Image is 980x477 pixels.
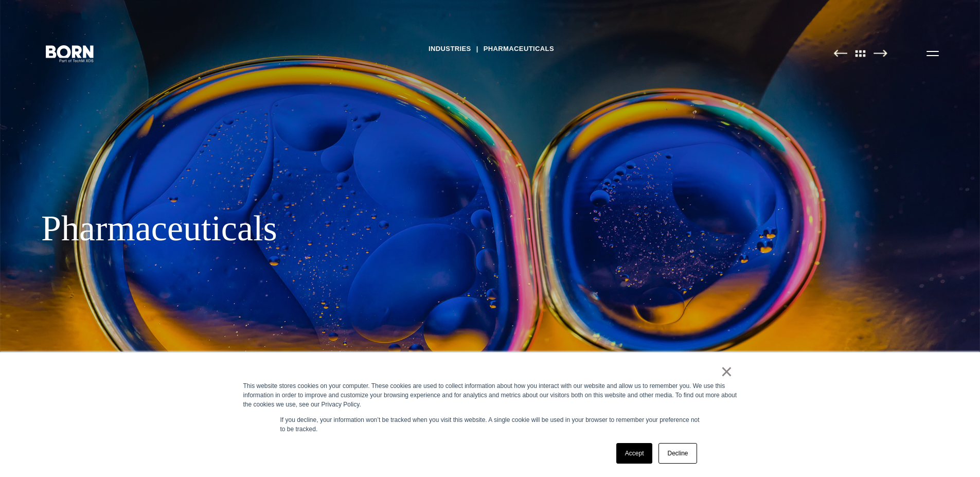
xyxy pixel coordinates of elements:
a: Industries [429,41,471,57]
img: All Pages [850,49,871,57]
a: Pharmaceuticals [484,41,554,57]
p: If you decline, your information won’t be tracked when you visit this website. A single cookie wi... [280,415,700,434]
div: Pharmaceuticals [41,207,628,250]
img: Next Page [874,49,887,57]
a: Accept [616,443,653,464]
a: × [721,367,733,376]
button: Open [920,42,945,64]
a: Decline [658,443,697,464]
img: Previous Page [833,49,847,57]
div: This website stores cookies on your computer. These cookies are used to collect information about... [243,381,737,409]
